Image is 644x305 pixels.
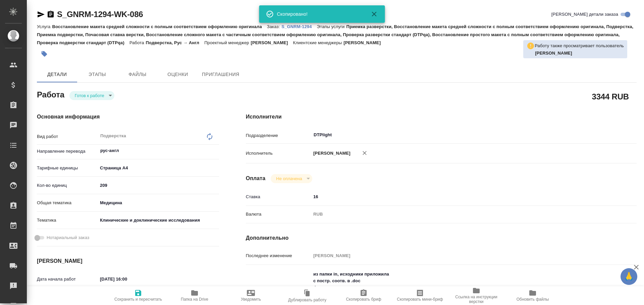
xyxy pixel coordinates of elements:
h2: 3344 RUB [592,91,629,102]
input: ✎ Введи что-нибудь [98,274,156,284]
a: S_GNRM-1294-WK-086 [57,10,143,19]
button: Ссылка на инструкции верстки [448,286,504,305]
div: Клинические и доклинические исследования [98,215,219,226]
input: Пустое поле [311,251,604,260]
h4: Исполнители [246,113,637,121]
p: Подразделение [246,132,311,139]
p: Услуга [37,24,52,29]
button: Скопировать ссылку [47,10,55,18]
span: Файлы [121,70,154,79]
span: Уведомить [241,297,261,302]
p: Дата начала работ [37,276,98,283]
p: Этапы услуги [317,24,346,29]
button: Скопировать ссылку для ЯМессенджера [37,10,45,18]
div: Готов к работе [69,91,114,100]
span: Скопировать мини-бриф [397,297,443,302]
p: [PERSON_NAME] [343,40,386,45]
a: S_GNRM-1294 [281,23,317,29]
span: Приглашения [202,70,239,79]
p: Петрова Валерия [535,50,624,57]
p: Работу также просматривает пользователь [535,43,624,49]
button: Уведомить [223,286,279,305]
p: Направление перевода [37,148,98,155]
button: Сохранить и пересчитать [110,286,166,305]
button: 🙏 [621,268,637,285]
p: Клиентские менеджеры [293,40,343,45]
button: Закрыть [366,10,382,18]
span: Нотариальный заказ [47,234,89,241]
button: Готов к работе [73,93,106,98]
button: Скопировать бриф [335,286,392,305]
p: Общая тематика [37,200,98,206]
p: Ставка [246,194,311,200]
button: Скопировать мини-бриф [392,286,448,305]
p: Тематика [37,217,98,224]
button: Дублировать работу [279,286,335,305]
p: Последнее изменение [246,252,311,259]
span: Папка на Drive [181,297,208,302]
p: [PERSON_NAME] [311,150,351,157]
div: Медицина [98,197,219,209]
div: Страница А4 [98,162,219,174]
p: Восстановление макета средней сложности с полным соответствием оформлению оригинала [52,24,267,29]
h4: Основная информация [37,113,219,121]
p: Вид работ [37,133,98,140]
div: RUB [311,209,604,220]
h4: [PERSON_NAME] [37,257,219,265]
span: Оценки [162,70,194,79]
span: Этапы [81,70,113,79]
span: Сохранить и пересчитать [114,297,162,302]
p: Исполнитель [246,150,311,157]
b: [PERSON_NAME] [535,51,572,56]
h2: Работа [37,88,64,100]
p: Подверстка, Рус → Англ [146,40,205,45]
p: Проектный менеджер [204,40,251,45]
button: Папка на Drive [166,286,223,305]
button: Обновить файлы [504,286,561,305]
span: Скопировать бриф [346,297,381,302]
h4: Дополнительно [246,234,637,242]
h4: Оплата [246,174,266,182]
p: Заказ: [267,24,281,29]
span: Ссылка на инструкции верстки [452,295,500,304]
span: Обновить файлы [517,297,549,302]
p: S_GNRM-1294 [281,24,317,29]
div: Готов к работе [271,174,312,183]
p: Тарифные единицы [37,165,98,171]
p: Работа [129,40,146,45]
span: 🙏 [623,270,635,284]
p: [PERSON_NAME] [251,40,293,45]
p: Приемка разверстки, Восстановление макета средней сложности с полным соответствием оформлению ори... [37,24,633,45]
input: ✎ Введи что-нибудь [311,192,604,202]
p: Валюта [246,211,311,218]
input: ✎ Введи что-нибудь [98,180,219,190]
button: Не оплачена [274,176,304,181]
span: Детали [41,70,73,79]
p: Кол-во единиц [37,182,98,189]
button: Удалить исполнителя [357,146,372,160]
div: Скопировано! [277,11,361,17]
button: Open [215,150,217,151]
button: Open [600,134,602,136]
button: Добавить тэг [37,47,52,61]
span: Дублировать работу [288,298,326,302]
span: [PERSON_NAME] детали заказа [551,11,618,18]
